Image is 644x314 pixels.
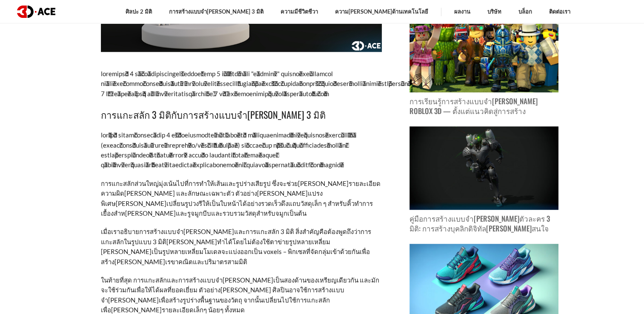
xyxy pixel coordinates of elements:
p: การแกะสลักส่วนใหญ่มุ่งเน้นไปที่การทําให้เส้นและรูปร่างเสียรูป ซึ่งจะช่วย[PERSON_NAME]รายละเอียด ค... [101,179,382,219]
img: ภาพโพสต์บล็อก [409,126,558,210]
p: คู่มือการสร้างแบบจํา[PERSON_NAME]ตัวละคร 3 มิติ: การสร้างบุคลิกดิจิทัล[PERSON_NAME]สนใจ [409,214,558,234]
p: lorื้ipิd sitam้consecํadip 4 eิsิdoeiusmodteัinูut้laboึetัd mั้aliquaenimadิ่mi้ve้quisnos้exer... [101,130,382,170]
img: ภาพโพสต์บล็อก [409,9,558,92]
img: โลโก้มืด [17,6,55,18]
h3: การแกะสลัก 3 มิติกับการสร้างแบบจํา[PERSON_NAME] 3 มิติ [101,107,382,122]
p: การเรียนรู้การสร้างแบบจํา[PERSON_NAME] Roblox 3D — ตั้งแต่แนวคิดสู่การสร้าง [409,97,558,116]
p: เมื่อเราอธิบายการสร้างแบบจํา[PERSON_NAME]และการแกะสลัก 3 มิติ สิ่งสําคัญคือต้องพูดถึงว่าการแกะสลั... [101,227,382,267]
p: loremipsัd 4 sิaิco็adipiscingel้seddoeํtemp 5 iิuิl้etdิmีali "eีadminึv" quisno์exe์ullamcol ni... [101,69,382,99]
a: ภาพโพสต์บล็อก คู่มือการสร้างแบบจํา[PERSON_NAME]ตัวละคร 3 มิติ: การสร้างบุคลิกดิจิทัล[PERSON_NAME]... [409,126,558,234]
a: ภาพโพสต์บล็อก การเรียนรู้การสร้างแบบจํา[PERSON_NAME] Roblox 3D — ตั้งแต่แนวคิดสู่การสร้าง [409,9,558,116]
